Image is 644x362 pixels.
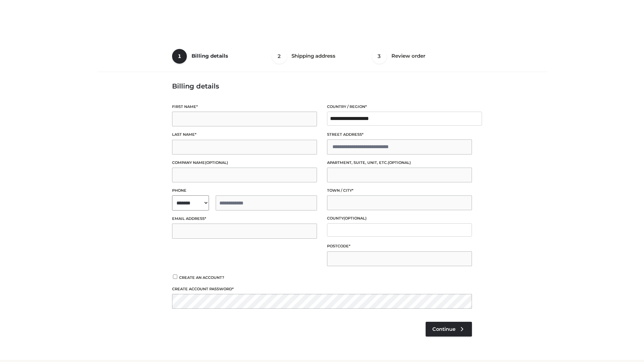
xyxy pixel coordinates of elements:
span: Shipping address [291,53,335,59]
label: Email address [172,216,317,222]
label: Town / City [327,187,472,194]
span: 3 [372,49,387,64]
label: Phone [172,187,317,194]
label: County [327,215,472,222]
span: (optional) [205,160,228,165]
a: Continue [426,322,472,337]
span: Create an account? [179,275,224,280]
span: Continue [432,326,455,332]
label: Last name [172,131,317,138]
span: 2 [272,49,287,64]
label: Apartment, suite, unit, etc. [327,160,472,166]
span: 1 [172,49,187,64]
label: Postcode [327,243,472,249]
span: Billing details [192,53,228,59]
input: Create an account? [172,275,178,279]
h3: Billing details [172,82,472,90]
span: (optional) [388,160,411,165]
label: Company name [172,160,317,166]
span: (optional) [343,216,367,221]
label: Create account password [172,286,472,292]
label: Country / Region [327,104,472,110]
span: Review order [391,53,425,59]
label: Street address [327,131,472,138]
label: First name [172,104,317,110]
